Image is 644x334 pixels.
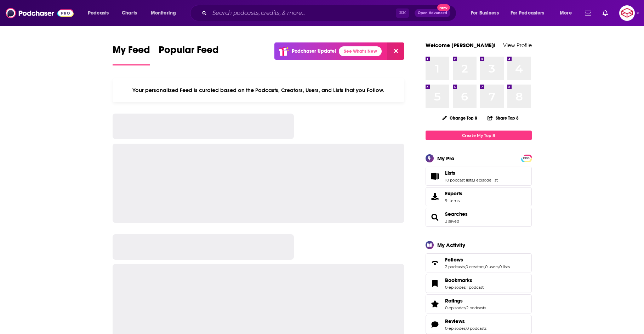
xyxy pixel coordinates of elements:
[445,264,465,269] a: 2 podcasts
[426,253,532,272] span: Follows
[426,315,532,334] span: Reviews
[555,7,581,19] button: open menu
[428,171,442,181] a: Lists
[83,7,118,19] button: open menu
[600,7,611,19] a: Show notifications dropdown
[445,285,466,290] a: 0 episodes
[466,326,486,331] a: 0 podcasts
[445,305,466,310] a: 0 episodes
[445,257,510,263] a: Follows
[445,326,466,331] a: 0 episodes
[560,8,572,18] span: More
[484,264,485,269] span: ,
[487,111,519,125] button: Share Top 8
[428,319,442,329] a: Reviews
[426,294,532,313] span: Ratings
[428,192,442,202] span: Exports
[437,155,455,162] div: My Pro
[445,170,455,176] span: Lists
[6,6,74,20] img: Podchaser - Follow, Share and Rate Podcasts
[466,264,484,269] a: 0 creators
[426,131,532,140] a: Create My Top 8
[471,8,499,18] span: For Business
[445,298,463,304] span: Ratings
[445,277,484,283] a: Bookmarks
[522,156,531,161] span: PRO
[445,257,463,263] span: Follows
[117,7,141,19] a: Charts
[582,7,594,19] a: Show notifications dropdown
[445,318,486,324] a: Reviews
[113,44,150,65] a: My Feed
[498,264,499,269] span: ,
[159,44,219,60] span: Popular Feed
[437,4,450,11] span: New
[466,326,466,331] span: ,
[197,5,463,21] div: Search podcasts, credits, & more...
[445,298,486,304] a: Ratings
[113,78,405,102] div: Your personalized Feed is curated based on the Podcasts, Creators, Users, and Lists that you Follow.
[428,212,442,222] a: Searches
[418,11,447,15] span: Open Advanced
[159,44,219,65] a: Popular Feed
[426,208,532,227] span: Searches
[445,211,468,217] a: Searches
[445,318,465,324] span: Reviews
[426,167,532,186] span: Lists
[511,8,545,18] span: For Podcasters
[292,48,336,54] p: Podchaser Update!
[465,264,466,269] span: ,
[619,5,635,21] img: User Profile
[396,8,409,18] span: ⌘ K
[426,42,496,48] a: Welcome [PERSON_NAME]!
[466,305,486,310] a: 2 podcasts
[466,285,466,290] span: ,
[438,114,482,122] button: Change Top 8
[151,8,176,18] span: Monitoring
[619,5,635,21] button: Show profile menu
[445,170,498,176] a: Lists
[445,178,473,183] a: 10 podcast lists
[445,190,462,197] span: Exports
[445,219,459,224] a: 3 saved
[428,258,442,268] a: Follows
[210,7,396,19] input: Search podcasts, credits, & more...
[445,277,472,283] span: Bookmarks
[339,46,382,56] a: See What's New
[503,42,532,48] a: View Profile
[473,178,474,183] span: ,
[113,44,150,60] span: My Feed
[146,7,185,19] button: open menu
[522,155,531,161] a: PRO
[437,242,465,248] div: My Activity
[428,278,442,288] a: Bookmarks
[122,8,137,18] span: Charts
[428,299,442,309] a: Ratings
[426,187,532,206] a: Exports
[466,7,508,19] button: open menu
[88,8,109,18] span: Podcasts
[619,5,635,21] span: Logged in as callista
[474,178,498,183] a: 1 episode list
[415,9,450,17] button: Open AdvancedNew
[506,7,555,19] button: open menu
[426,274,532,293] span: Bookmarks
[466,305,466,310] span: ,
[499,264,510,269] a: 0 lists
[466,285,484,290] a: 1 podcast
[445,198,462,203] span: 9 items
[485,264,498,269] a: 0 users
